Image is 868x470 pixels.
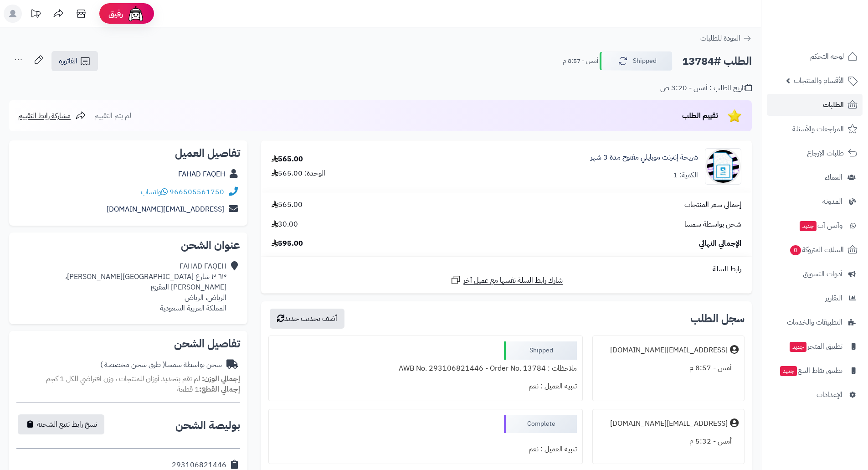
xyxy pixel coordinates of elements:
[18,110,86,121] a: مشاركة رابط التقييم
[24,5,47,25] a: تحديثات المنصة
[823,98,844,111] span: الطلبات
[794,74,844,87] span: الأقسام والمنتجات
[700,33,740,44] span: العودة للطلبات
[767,287,863,309] a: التقارير
[272,238,303,249] span: 595.00
[37,419,97,430] span: نسخ رابط تتبع الشحنة
[705,148,741,185] img: 1698964924-fb0526e3-c9a6-451a-8a67-a7676b805cba-90x90.jpeg
[807,147,844,160] span: طلبات الإرجاع
[799,219,842,232] span: وآتس آب
[789,243,844,256] span: السلات المتروكة
[107,204,224,215] a: [EMAIL_ADDRESS][DOMAIN_NAME]
[699,238,741,249] span: الإجمالي النهائي
[684,219,741,230] span: شحن بواسطة سمسا
[100,359,165,370] span: ( طرق شحن مخصصة )
[803,268,842,280] span: أدوات التسويق
[94,110,131,121] span: لم يتم التقييم
[767,215,863,237] a: وآتس آبجديد
[790,342,806,352] span: جديد
[274,440,576,458] div: تنبيه العميل : نعم
[272,200,303,210] span: 565.00
[127,5,145,23] img: ai-face.png
[450,274,563,286] a: شارك رابط السلة نفسها مع عميل آخر
[563,57,598,66] small: أمس - 8:57 م
[660,83,752,93] div: تاريخ الطلب : أمس - 3:20 ص
[272,154,303,165] div: 565.00
[787,316,842,329] span: التطبيقات والخدمات
[598,433,739,450] div: أمس - 5:32 م
[806,7,859,26] img: logo-2.png
[46,373,200,384] span: لم تقم بتحديد أوزان للمنتجات ، وزن افتراضي للكل 1 كجم
[600,52,673,71] button: Shipped
[825,292,842,305] span: التقارير
[817,388,842,401] span: الإعدادات
[51,51,98,71] a: الفاتورة
[690,313,745,324] h3: سجل الطلب
[610,418,728,429] div: [EMAIL_ADDRESS][DOMAIN_NAME]
[767,118,863,140] a: المراجعات والأسئلة
[767,94,863,116] a: الطلبات
[16,338,240,349] h2: تفاصيل الشحن
[825,171,842,184] span: العملاء
[463,275,563,286] span: شارك رابط السلة نفسها مع عميل آخر
[792,123,844,135] span: المراجعات والأسئلة
[272,219,298,230] span: 30.00
[779,364,842,377] span: تطبيق نقاط البيع
[767,263,863,285] a: أدوات التسويق
[767,384,863,406] a: الإعدادات
[682,110,718,121] span: تقييم الطلب
[169,186,224,197] a: 966505561750
[598,359,739,377] div: أمس - 8:57 م
[767,239,863,261] a: السلات المتروكة0
[684,200,741,210] span: إجمالي سعر المنتجات
[272,168,325,179] div: الوحدة: 565.00
[767,336,863,357] a: تطبيق المتجرجديد
[700,33,752,44] a: العودة للطلبات
[780,366,797,376] span: جديد
[265,264,748,274] div: رابط السلة
[767,311,863,333] a: التطبيقات والخدمات
[504,341,577,360] div: Shipped
[177,384,240,395] small: 1 قطعة
[800,221,817,231] span: جديد
[610,345,728,356] div: [EMAIL_ADDRESS][DOMAIN_NAME]
[767,142,863,164] a: طلبات الإرجاع
[790,245,801,255] span: 0
[59,56,77,67] span: الفاتورة
[16,148,240,159] h2: تفاصيل العميل
[767,166,863,188] a: العملاء
[108,8,123,19] span: رفيق
[767,191,863,212] a: المدونة
[16,240,240,251] h2: عنوان الشحن
[789,340,842,353] span: تطبيق المتجر
[673,170,698,181] div: الكمية: 1
[504,415,577,433] div: Complete
[100,360,222,370] div: شحن بواسطة سمسا
[141,186,168,197] a: واتساب
[270,309,344,329] button: أضف تحديث جديد
[178,169,225,180] a: FAHAD FAQEH
[274,377,576,395] div: تنبيه العميل : نعم
[767,46,863,67] a: لوحة التحكم
[175,420,240,431] h2: بوليصة الشحن
[591,152,698,163] a: شريحة إنترنت موبايلي مفتوح مدة 3 شهر
[202,373,240,384] strong: إجمالي الوزن:
[767,360,863,382] a: تطبيق نقاط البيعجديد
[822,195,842,208] span: المدونة
[18,414,104,434] button: نسخ رابط تتبع الشحنة
[682,52,752,71] h2: الطلب #13784
[199,384,240,395] strong: إجمالي القطع:
[18,110,71,121] span: مشاركة رابط التقييم
[274,360,576,377] div: ملاحظات : AWB No. 293106821446 - Order No. 13784
[16,261,226,313] div: FAHAD FAQEH ٣٠٦٣ شارع [GEOGRAPHIC_DATA][PERSON_NAME]، [PERSON_NAME] المقرئ الرياض، الرياض المملكة...
[810,50,844,63] span: لوحة التحكم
